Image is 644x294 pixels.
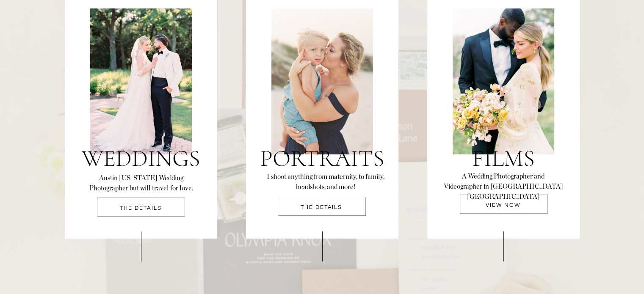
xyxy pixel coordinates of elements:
a: A Wedding Photographer andVideographer in [GEOGRAPHIC_DATA] [GEOGRAPHIC_DATA] [427,171,580,191]
a: THE DETAILS [278,205,365,212]
a: VIEW NOW [459,203,547,210]
a: Weddings [78,146,205,175]
a: Austin [US_STATE] Wedding Photographer but will travel for love. [85,173,198,193]
a: I shoot anything from maternity, to family, headshots, and more! [258,172,393,192]
p: A Wedding Photographer and Videographer in [GEOGRAPHIC_DATA] [GEOGRAPHIC_DATA] [427,171,580,191]
a: films [440,146,567,175]
a: Portraits [259,146,386,175]
a: THE DETAILS [97,206,185,217]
